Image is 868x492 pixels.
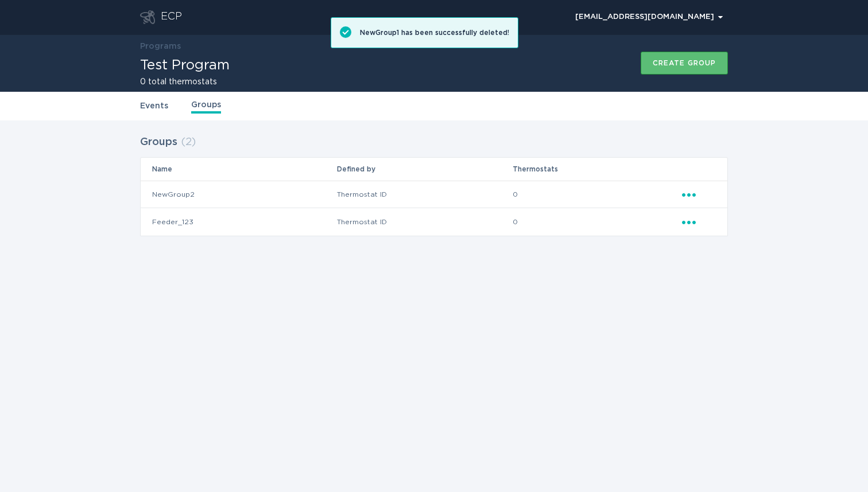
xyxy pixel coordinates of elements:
div: Create group [653,60,716,67]
td: Thermostat ID [336,208,513,236]
h1: Test Program [140,58,230,72]
div: NewGroup1 has been successfully deleted! [360,28,509,38]
div: Popover menu [682,188,716,201]
tr: ffc605f568ba4066b23b4aa4eff01c85 [141,181,727,208]
th: Defined by [336,158,513,181]
div: Popover menu [682,216,716,228]
td: 0 [512,208,681,236]
a: Programs [140,42,181,50]
button: Open user account details [570,9,728,26]
button: Create group [641,52,728,75]
div: [EMAIL_ADDRESS][DOMAIN_NAME] [575,14,723,21]
td: NewGroup2 [141,181,336,208]
td: 0 [512,181,681,208]
th: Thermostats [512,158,681,181]
td: Feeder_123 [141,208,336,236]
h2: 0 total thermostats [140,78,230,86]
div: Popover menu [570,9,728,26]
a: Events [140,100,168,112]
div: ECP [161,10,182,24]
tr: e16b1595e66b4b77a690162b04af0f80 [141,208,727,236]
a: Groups [191,99,221,114]
button: Go to dashboard [140,10,155,24]
td: Thermostat ID [336,181,513,208]
span: ( 2 ) [181,137,196,147]
h2: Groups [140,132,177,153]
th: Name [141,158,336,181]
tr: Table Headers [141,158,727,181]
